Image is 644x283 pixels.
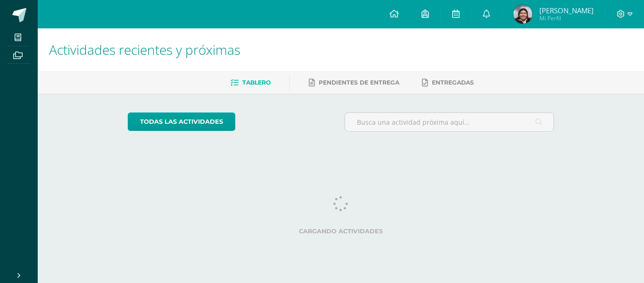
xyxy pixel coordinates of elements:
[242,79,271,86] span: Tablero
[319,79,399,86] span: Pendientes de entrega
[432,79,474,86] span: Entregadas
[513,5,532,24] img: e27cf34c3a273a5c895db822b70d9e8d.png
[539,14,594,22] span: Mi Perfil
[128,228,554,235] label: Cargando actividades
[231,75,271,90] a: Tablero
[309,75,399,90] a: Pendientes de entrega
[422,75,474,90] a: Entregadas
[49,41,240,59] span: Actividades recientes y próximas
[345,113,554,131] input: Busca una actividad próxima aquí...
[539,6,594,15] span: [PERSON_NAME]
[128,112,235,131] a: todas las Actividades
